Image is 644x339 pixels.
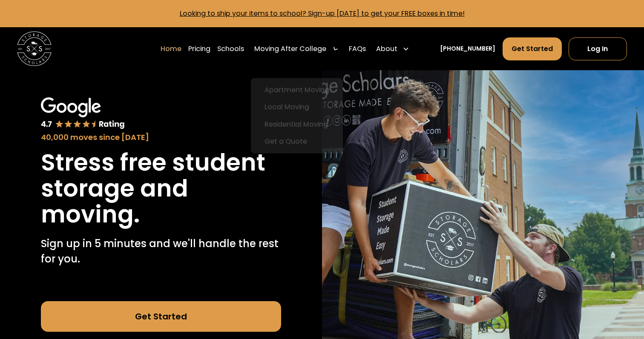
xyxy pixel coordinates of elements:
a: FAQs [349,37,366,61]
div: Moving After College [254,44,326,54]
a: Looking to ship your items to school? Sign-up [DATE] to get your FREE boxes in time! [180,9,465,18]
a: Residential Moving [254,116,339,133]
a: Get Started [503,37,562,60]
p: Sign up in 5 minutes and we'll handle the rest for you. [41,236,281,267]
h1: Stress free student storage and moving. [41,150,281,228]
a: Log In [569,37,627,60]
a: Get Started [41,301,281,332]
div: About [376,44,397,54]
a: home [17,31,52,66]
div: Moving After College [251,37,342,61]
nav: Moving After College [251,78,343,153]
a: Schools [217,37,244,61]
a: Pricing [188,37,210,61]
a: Local Moving [254,99,339,116]
div: 40,000 moves since [DATE] [41,131,281,143]
a: Get a Quote [254,133,339,150]
a: Apartment Moving [254,82,339,99]
div: About [373,37,413,61]
img: Storage Scholars main logo [17,31,52,66]
a: [PHONE_NUMBER] [440,44,495,53]
a: Home [161,37,181,61]
img: Google 4.7 star rating [41,97,125,129]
